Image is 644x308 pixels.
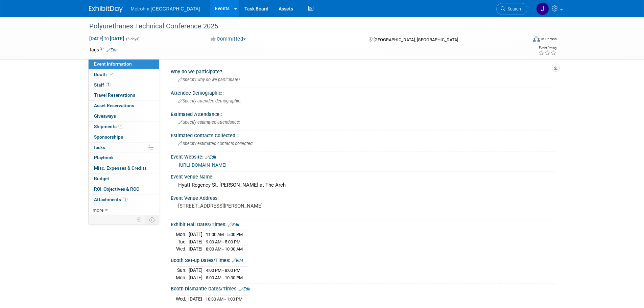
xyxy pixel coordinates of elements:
span: [DATE] [DATE] [89,35,124,42]
a: Search [496,3,527,15]
span: 2 [106,82,111,87]
span: to [103,36,110,41]
span: Staff [94,82,111,88]
td: [DATE] [189,274,202,281]
span: more [93,207,103,213]
span: Specify attendee demographic: [178,98,241,103]
div: In-Person [541,37,557,42]
span: ROI, Objectives & ROO [94,186,139,192]
span: Specify estimated contacts collected : [178,141,255,146]
a: Playbook [89,153,159,163]
div: Booth Dismantle Dates/Times: [171,284,555,292]
td: [DATE] [189,245,202,253]
div: Attendee Demographic:: [171,88,555,96]
span: Booth [94,72,115,77]
a: Staff2 [89,80,159,90]
span: Specify estimated attendance: [178,120,240,125]
td: Sun. [176,267,189,274]
span: Metrohm [GEOGRAPHIC_DATA] [131,6,200,11]
a: Edit [228,222,239,227]
a: more [89,205,159,215]
a: ROI, Objectives & ROO [89,184,159,194]
img: Format-Inperson.png [533,36,540,42]
span: Playbook [94,155,114,160]
span: Budget [94,176,109,181]
td: [DATE] [188,295,202,302]
a: Asset Reservations [89,101,159,111]
td: Personalize Event Tab Strip [134,215,145,224]
a: Attachments3 [89,195,159,205]
img: Joanne Yam [536,2,549,15]
a: Misc. Expenses & Credits [89,163,159,173]
a: Shipments1 [89,122,159,132]
span: Asset Reservations [94,103,134,108]
span: Sponsorships [94,134,123,140]
div: Estimated Attendance:: [171,109,555,118]
span: Travel Reservations [94,92,135,98]
td: Wed. [176,295,188,302]
span: Search [505,6,521,11]
div: Polyurethanes Technical Conference 2025 [87,20,517,32]
span: Shipments [94,124,123,129]
span: (3 days) [125,37,140,41]
td: Toggle Event Tabs [145,215,159,224]
i: Booth reservation complete [110,72,113,76]
span: Tasks [93,145,105,150]
div: Event Venue Name: [171,172,555,180]
span: 8:00 AM - 10:30 AM [206,246,243,252]
div: Exhibit Hall Dates/Times: [171,219,555,228]
a: Booth [89,70,159,80]
a: Travel Reservations [89,90,159,100]
span: Attachments [94,197,128,202]
pre: [STREET_ADDRESS][PERSON_NAME] [178,203,324,209]
a: Edit [205,155,216,160]
a: Edit [239,287,251,291]
span: 10:30 AM - 1:00 PM [206,297,242,302]
div: Estimated Contacts Collected :: [171,131,555,139]
span: Specify why do we participate? [178,77,240,82]
span: 3 [123,197,128,202]
span: 9:00 AM - 5:00 PM [206,239,240,244]
a: [URL][DOMAIN_NAME] [179,162,226,168]
div: Hyatt Regency St. [PERSON_NAME] at The Arch [176,180,550,190]
div: Event Website: [171,152,555,161]
span: [GEOGRAPHIC_DATA], [GEOGRAPHIC_DATA] [374,37,458,42]
button: Committed [208,35,248,43]
td: [DATE] [189,267,202,274]
span: Event Information [94,61,132,67]
div: Why do we participate?: [171,67,555,75]
td: [DATE] [189,238,202,245]
img: ExhibitDay [89,6,123,13]
a: Budget [89,174,159,184]
span: Misc. Expenses & Credits [94,165,147,171]
a: Giveaways [89,111,159,121]
div: Event Rating [538,46,556,50]
td: [DATE] [189,231,202,238]
span: 11:00 AM - 5:00 PM [206,232,243,237]
td: Mon. [176,231,189,238]
a: Edit [106,48,118,52]
span: Giveaways [94,113,116,119]
div: Event Venue Address: [171,193,555,202]
a: Event Information [89,59,159,69]
span: 4:00 PM - 8:00 PM [206,268,240,273]
div: Event Format [487,35,557,45]
div: Booth Set-up Dates/Times: [171,255,555,264]
a: Edit [232,258,243,263]
td: Tags [89,46,118,53]
a: Sponsorships [89,132,159,142]
td: Wed. [176,245,189,253]
td: Tue. [176,238,189,245]
td: Mon. [176,274,189,281]
a: Tasks [89,143,159,153]
span: 8:00 AM - 10:30 PM [206,275,243,280]
span: 1 [118,124,123,129]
